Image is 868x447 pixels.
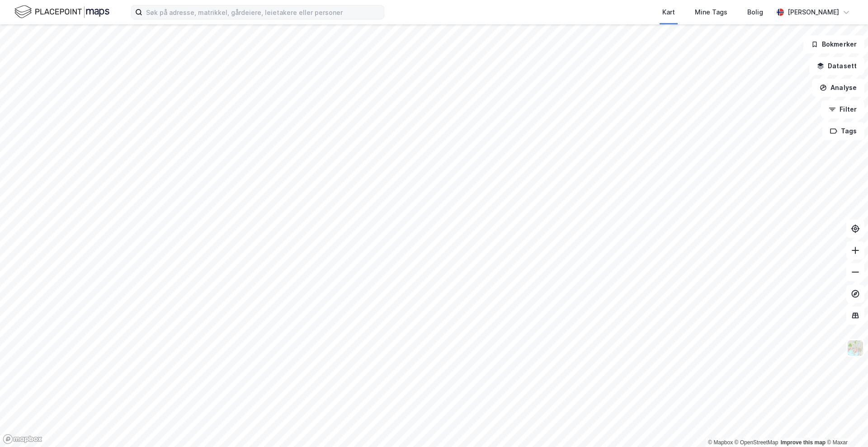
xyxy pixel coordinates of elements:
div: [PERSON_NAME] [788,7,839,18]
button: Analyse [812,79,864,97]
input: Søk på adresse, matrikkel, gårdeiere, leietakere eller personer [142,5,384,19]
a: Improve this map [781,439,826,446]
div: Bolig [747,7,763,18]
iframe: Chat Widget [823,404,868,447]
img: logo.f888ab2527a4732fd821a326f86c7f29.svg [14,4,109,20]
a: Mapbox [708,439,733,446]
button: Filter [821,100,864,118]
a: OpenStreetMap [735,439,778,446]
button: Bokmerker [803,35,864,53]
button: Tags [822,122,864,140]
button: Datasett [809,57,864,75]
div: Mine Tags [695,7,727,18]
img: Z [847,339,864,357]
a: Mapbox homepage [3,434,42,444]
div: Kart [662,7,675,18]
div: Kontrollprogram for chat [823,404,868,447]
